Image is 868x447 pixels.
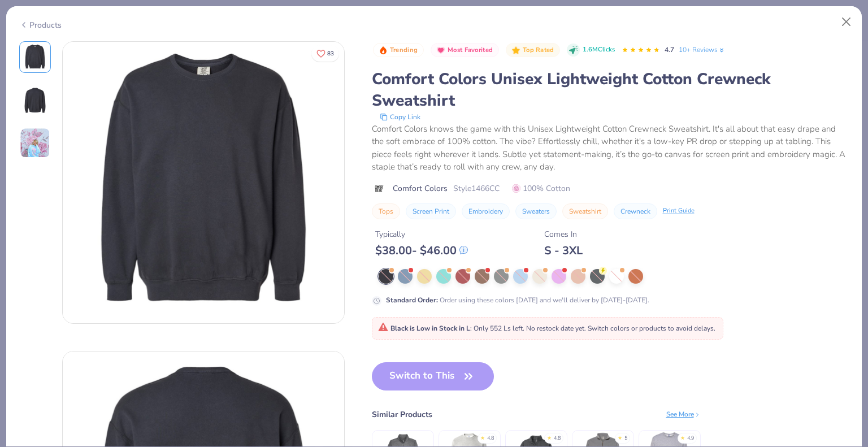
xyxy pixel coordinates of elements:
[506,43,560,58] button: Badge Button
[372,123,849,173] div: Comfort Colors knows the game with this Unisex Lightweight Cotton Crewneck Sweatshirt. It's all a...
[680,435,685,439] div: ★
[390,47,418,53] span: Trending
[386,296,438,305] strong: Standard Order :
[512,183,570,194] span: 100% Cotton
[614,203,657,219] button: Crewneck
[372,409,432,420] div: Similar Products
[19,19,62,31] div: Products
[679,45,726,55] a: 10+ Reviews
[379,46,388,55] img: Trending sort
[406,203,456,219] button: Screen Print
[462,203,510,219] button: Embroidery
[666,409,701,419] div: See More
[622,41,660,59] div: 4.7 Stars
[480,435,485,439] div: ★
[393,183,448,194] span: Comfort Colors
[390,324,470,333] strong: Black is Low in Stock in L
[687,435,694,442] div: 4.9
[836,11,857,33] button: Close
[523,47,554,53] span: Top Rated
[21,44,49,71] img: Front
[583,45,615,55] span: 1.6M Clicks
[375,244,468,258] div: $ 38.00 - $ 46.00
[515,203,557,219] button: Sweaters
[624,435,627,442] div: 5
[378,324,715,333] span: : Only 552 Ls left. No restock date yet. Switch colors or products to avoid delays.
[436,46,445,55] img: Most Favorited sort
[375,228,468,240] div: Typically
[547,435,552,439] div: ★
[544,244,583,258] div: S - 3XL
[453,183,500,194] span: Style 1466CC
[373,43,424,58] button: Badge Button
[376,111,424,123] button: copy to clipboard
[63,42,344,323] img: Front
[21,86,49,114] img: Back
[372,68,849,111] div: Comfort Colors Unisex Lightweight Cotton Crewneck Sweatshirt
[372,184,387,193] img: brand logo
[431,43,499,58] button: Badge Button
[327,51,334,57] span: 83
[372,203,400,219] button: Tops
[665,45,674,54] span: 4.7
[511,46,520,55] img: Top Rated sort
[663,206,695,216] div: Print Guide
[487,435,494,442] div: 4.8
[386,295,649,305] div: Order using these colors [DATE] and we'll deliver by [DATE]-[DATE].
[311,45,339,62] button: Like
[554,435,561,442] div: 4.8
[544,228,583,240] div: Comes In
[20,128,50,158] img: User generated content
[618,435,622,439] div: ★
[562,203,608,219] button: Sweatshirt
[448,47,493,53] span: Most Favorited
